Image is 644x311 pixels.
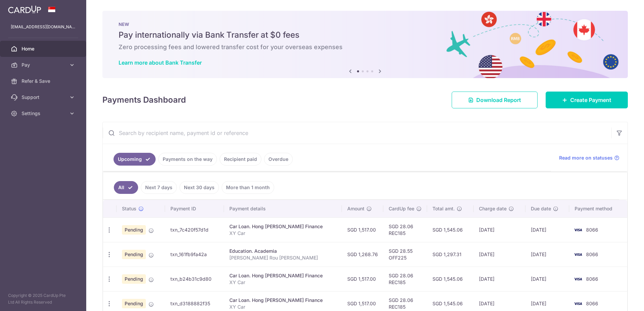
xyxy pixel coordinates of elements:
span: Download Report [476,96,521,104]
span: Total amt. [432,205,455,212]
h6: Zero processing fees and lowered transfer cost for your overseas expenses [119,43,612,51]
span: 8066 [586,251,598,257]
td: [DATE] [474,217,525,242]
span: Home [22,45,66,52]
a: Read more on statuses [559,154,619,161]
span: 8066 [586,276,598,282]
div: Education. Academia [229,248,336,254]
span: Pending [122,250,146,259]
a: Download Report [452,92,538,108]
span: Support [22,94,66,101]
td: [DATE] [474,242,525,267]
td: SGD 1,545.06 [427,267,474,291]
span: Pay [22,62,66,68]
p: [PERSON_NAME] Rou [PERSON_NAME] [229,254,336,261]
span: Pending [122,274,146,284]
p: XY Car [229,279,336,286]
img: Bank Card [571,250,585,258]
td: SGD 28.55 OFF225 [383,242,427,267]
th: Payment ID [165,200,224,217]
span: Amount [347,205,364,212]
td: SGD 1,517.00 [342,267,383,291]
img: Bank transfer banner [102,11,628,78]
a: Overdue [264,153,293,166]
a: Next 7 days [141,181,177,194]
td: SGD 1,545.06 [427,217,474,242]
td: [DATE] [474,267,525,291]
div: Car Loan. Hong [PERSON_NAME] Finance [229,272,336,279]
p: [EMAIL_ADDRESS][DOMAIN_NAME] [11,24,75,30]
span: Refer & Save [22,78,66,84]
img: Bank Card [571,300,585,308]
span: Pending [122,299,146,308]
p: XY Car [229,230,336,237]
td: txn_161fb9fa42a [165,242,224,267]
td: SGD 1,517.00 [342,217,383,242]
a: Upcoming [114,153,156,166]
a: All [114,181,138,194]
td: SGD 28.06 REC185 [383,217,427,242]
p: NEW [119,22,612,27]
a: Learn more about Bank Transfer [119,59,202,66]
td: [DATE] [525,267,569,291]
th: Payment method [569,200,627,217]
span: 8066 [586,227,598,233]
a: Payments on the way [158,153,217,166]
td: [DATE] [525,217,569,242]
img: Bank Card [571,226,585,234]
img: CardUp [8,5,41,13]
span: 8066 [586,301,598,306]
div: Car Loan. Hong [PERSON_NAME] Finance [229,223,336,230]
h5: Pay internationally via Bank Transfer at $0 fees [119,30,612,40]
span: Charge date [479,205,507,212]
span: Due date [531,205,551,212]
h4: Payments Dashboard [102,94,186,106]
p: XY Car [229,304,336,310]
img: Bank Card [571,275,585,283]
td: SGD 1,268.76 [342,242,383,267]
td: txn_b24b31c9d80 [165,267,224,291]
div: Car Loan. Hong [PERSON_NAME] Finance [229,297,336,304]
span: Pending [122,225,146,235]
th: Payment details [224,200,342,217]
a: More than 1 month [222,181,274,194]
span: Create Payment [570,96,611,104]
td: SGD 1,297.31 [427,242,474,267]
span: Settings [22,110,66,117]
td: txn_7c420f57d1d [165,217,224,242]
td: [DATE] [525,242,569,267]
td: SGD 28.06 REC185 [383,267,427,291]
span: Status [122,205,136,212]
span: Read more on statuses [559,154,613,161]
a: Create Payment [546,92,628,108]
input: Search by recipient name, payment id or reference [103,122,611,144]
a: Recipient paid [220,153,261,166]
a: Next 30 days [180,181,219,194]
span: CardUp fee [389,205,414,212]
